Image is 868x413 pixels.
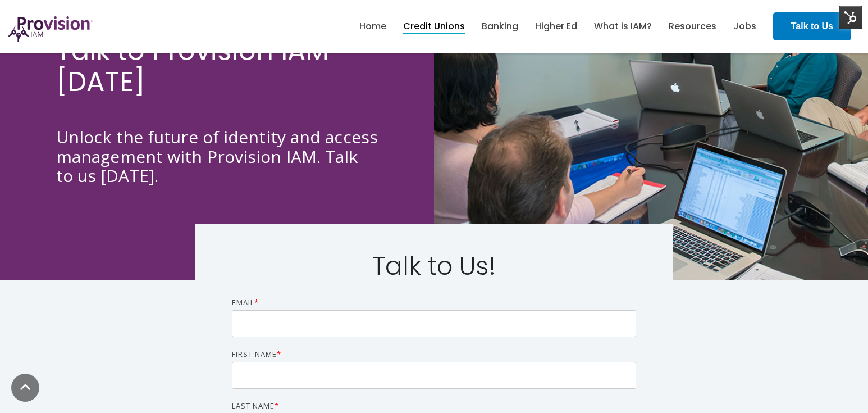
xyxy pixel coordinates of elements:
a: Banking [482,17,518,36]
a: Home [359,17,386,36]
a: What is IAM? [594,17,652,36]
a: Resources [669,17,716,36]
span: Last name [232,401,275,411]
img: HubSpot Tools Menu Toggle [839,6,862,29]
h2: Talk to Us! [232,252,636,280]
span: First name [232,349,277,359]
a: Jobs [733,17,756,36]
a: Higher Ed [535,17,577,36]
strong: Talk to Us [791,21,833,31]
a: Talk to Us [773,12,851,40]
a: Credit Unions [403,17,465,36]
span: Email [232,297,254,307]
img: ProvisionIAM-Logo-Purple [8,16,93,42]
span: Unlock the future of identity and access management with Provision IAM. Talk to us [DATE]. [56,125,378,187]
span: Talk to Provision IAM [DATE] [56,32,329,101]
nav: menu [351,8,765,44]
